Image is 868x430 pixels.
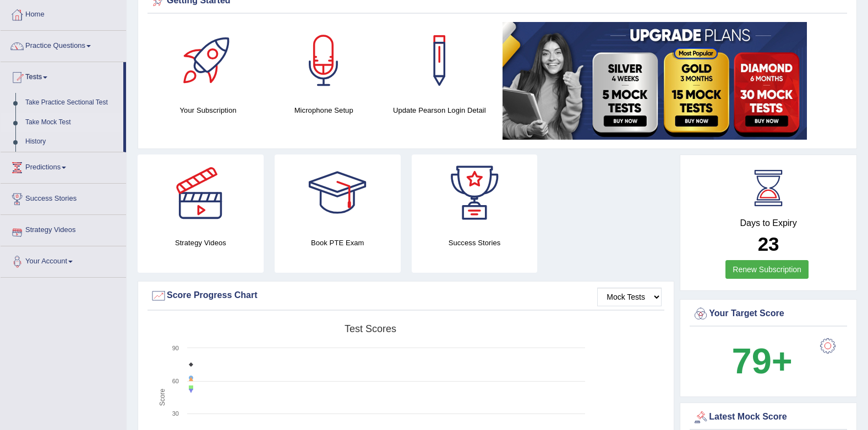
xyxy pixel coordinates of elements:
[758,233,779,255] b: 23
[275,237,401,249] h4: Book PTE Exam
[138,237,264,249] h4: Strategy Videos
[387,104,492,116] h4: Update Pearson Login Detail
[692,306,844,322] div: Your Target Score
[271,104,376,116] h4: Microphone Setup
[1,152,126,180] a: Predictions
[156,104,260,116] h4: Your Subscription
[692,409,844,426] div: Latest Mock Score
[20,132,123,152] a: History
[731,341,792,381] b: 79+
[1,184,126,211] a: Success Stories
[692,218,844,228] h4: Days to Expiry
[172,378,179,384] text: 60
[172,410,179,417] text: 30
[725,260,809,279] a: Renew Subscription
[1,62,123,90] a: Tests
[1,31,126,58] a: Practice Questions
[20,93,123,113] a: Take Practice Sectional Test
[150,288,662,304] div: Score Progress Chart
[20,113,123,133] a: Take Mock Test
[172,345,179,351] text: 90
[1,215,126,242] a: Strategy Videos
[1,246,126,274] a: Your Account
[345,323,396,334] tspan: Test scores
[159,389,166,406] tspan: Score
[503,22,807,140] img: small5.jpg
[412,237,538,249] h4: Success Stories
